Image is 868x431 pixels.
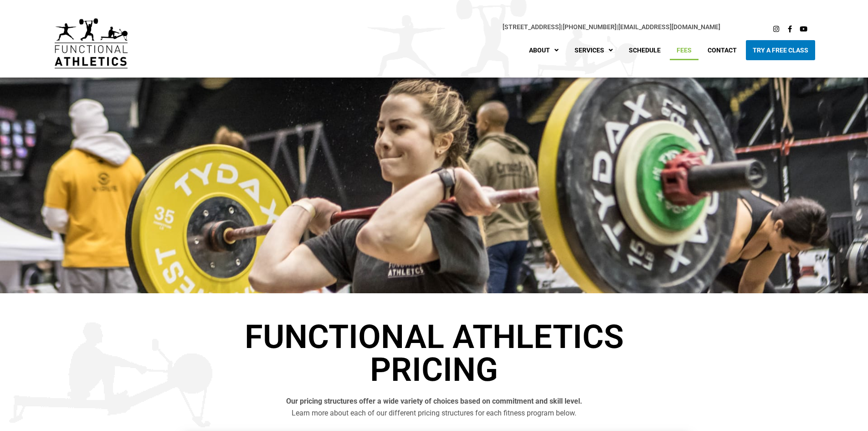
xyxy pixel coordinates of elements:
[522,40,565,60] a: About
[568,40,620,60] a: Services
[503,23,563,31] span: |
[286,397,582,405] b: Our pricing structures offer a wide variety of choices based on commitment and skill level.
[622,40,668,60] a: Schedule
[563,23,616,31] a: [PHONE_NUMBER]
[670,40,699,60] a: Fees
[55,18,128,68] img: default-logo
[746,40,815,60] a: Try A Free Class
[146,22,721,32] p: |
[503,23,561,31] a: [STREET_ADDRESS]
[179,321,689,386] h1: Functional Athletics Pricing
[292,409,576,417] span: Learn more about each of our different pricing structures for each fitness program below.
[618,23,720,31] a: [EMAIL_ADDRESS][DOMAIN_NAME]
[701,40,744,60] a: Contact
